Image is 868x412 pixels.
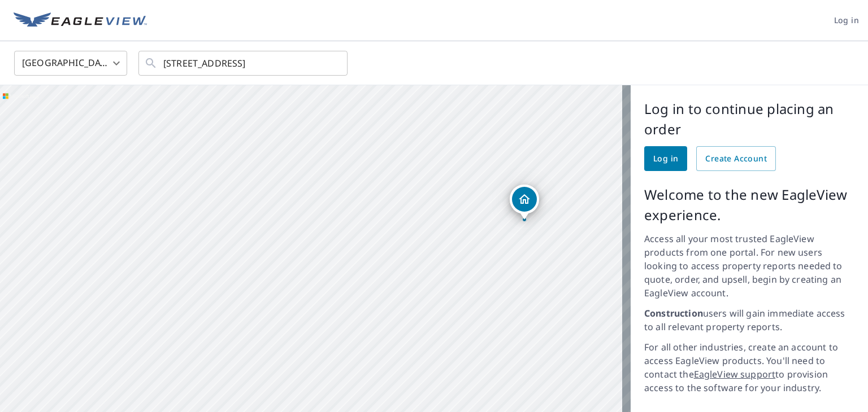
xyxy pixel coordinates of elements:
span: Log in [653,152,678,166]
strong: Construction [644,307,703,319]
p: Log in to continue placing an order [644,99,854,139]
p: Access all your most trusted EagleView products from one portal. For new users looking to access ... [644,232,854,300]
div: Dropped pin, building 1, Residential property, 159 Quail Run Rd Bristol, ME 04539 [510,185,539,220]
div: [GEOGRAPHIC_DATA] [14,47,127,79]
p: For all other industries, create an account to access EagleView products. You'll need to contact ... [644,340,854,395]
p: users will gain immediate access to all relevant property reports. [644,306,854,334]
a: EagleView support [694,368,776,380]
a: Log in [644,146,687,171]
p: Welcome to the new EagleView experience. [644,185,854,225]
span: Log in [834,14,859,28]
span: Create Account [705,152,767,166]
img: EV Logo [14,12,147,29]
a: Create Account [696,146,776,171]
input: Search by address or latitude-longitude [163,47,324,79]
